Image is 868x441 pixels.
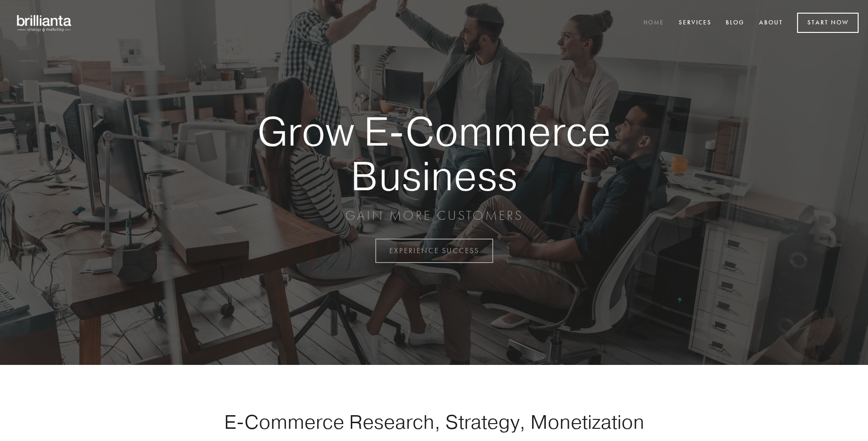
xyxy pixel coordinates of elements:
a: Services [673,15,718,31]
a: Blog [720,15,751,31]
p: GAIN MORE CUSTOMERS [225,207,643,224]
a: EXPERIENCE SUCCESS [375,239,493,263]
a: About [753,15,789,31]
img: brillianta - research, strategy, marketing [9,9,80,37]
h1: E-Commerce Research, Strategy, Monetization [194,410,674,433]
a: Home [637,15,670,31]
strong: Grow E-Commerce Business [225,109,643,198]
a: Start Now [797,13,859,33]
